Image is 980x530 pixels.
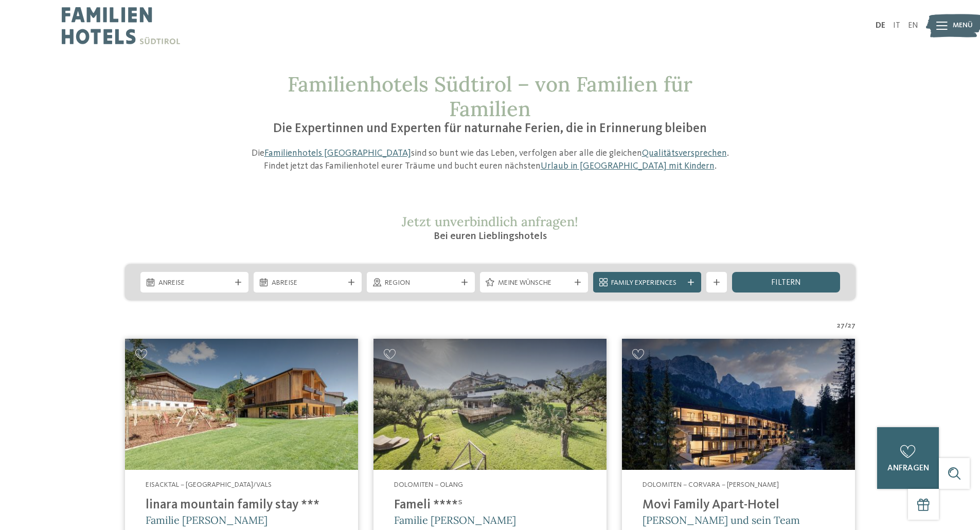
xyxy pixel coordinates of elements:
span: filtern [771,279,801,287]
img: Familienhotels gesucht? Hier findet ihr die besten! [622,339,855,470]
span: Familie [PERSON_NAME] [394,514,516,526]
a: Familienhotels [GEOGRAPHIC_DATA] [264,149,411,158]
span: Familienhotels Südtirol – von Familien für Familien [288,71,692,122]
a: DE [876,22,885,30]
h4: Movi Family Apart-Hotel [643,498,834,513]
span: Familie [PERSON_NAME] [146,514,268,526]
p: Die sind so bunt wie das Leben, verfolgen aber alle die gleichen . Findet jetzt das Familienhotel... [246,147,735,173]
span: / [845,321,848,331]
span: Dolomiten – Corvara – [PERSON_NAME] [643,481,779,488]
img: Familienhotels gesucht? Hier findet ihr die besten! [125,339,358,470]
span: Die Expertinnen und Experten für naturnahe Ferien, die in Erinnerung bleiben [273,122,707,135]
a: anfragen [877,427,939,489]
span: Meine Wünsche [498,278,570,288]
span: 27 [837,321,845,331]
span: Jetzt unverbindlich anfragen! [402,213,578,230]
a: Urlaub in [GEOGRAPHIC_DATA] mit Kindern [541,161,715,171]
span: Bei euren Lieblingshotels [434,231,547,242]
span: [PERSON_NAME] und sein Team [643,514,800,526]
span: Dolomiten – Olang [394,481,463,488]
span: Anreise [158,278,230,288]
a: EN [908,22,918,30]
h4: linara mountain family stay *** [146,498,337,513]
span: Family Experiences [611,278,683,288]
span: Eisacktal – [GEOGRAPHIC_DATA]/Vals [146,481,272,488]
span: Menü [953,21,973,31]
span: 27 [848,321,856,331]
span: Region [385,278,457,288]
img: Familienhotels gesucht? Hier findet ihr die besten! [373,339,607,470]
a: Qualitätsversprechen [642,149,727,158]
a: IT [893,22,900,30]
span: Abreise [272,278,344,288]
span: anfragen [887,464,929,472]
